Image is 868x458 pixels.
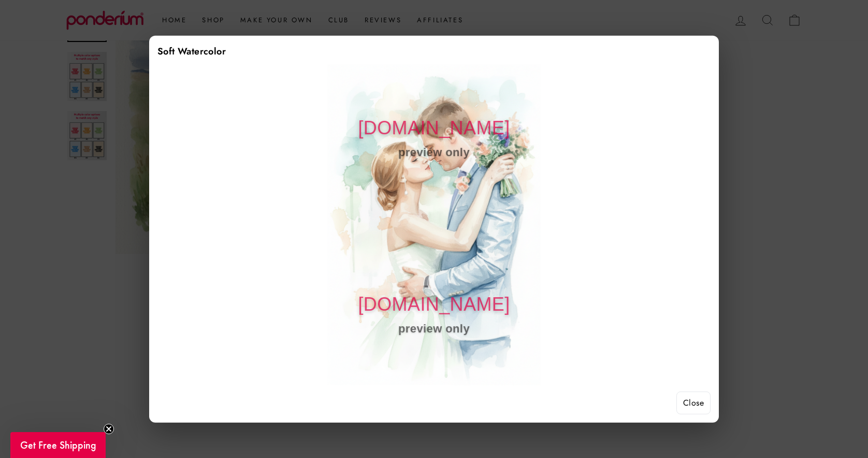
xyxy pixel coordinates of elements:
span: Get Free Shipping [20,438,96,452]
div: Get Free ShippingClose teaser [10,432,106,458]
button: Close teaser [104,424,114,434]
div: Soft Watercolor [157,44,711,59]
button: Close [676,392,711,414]
img: Soft Watercolor [327,65,541,385]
